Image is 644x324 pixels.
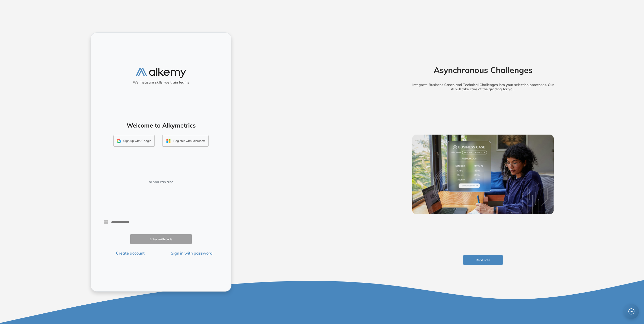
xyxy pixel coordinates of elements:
[463,255,503,265] button: Read note
[162,135,209,147] button: Register with Microsoft
[628,308,635,315] span: message
[117,139,121,143] img: GMAIL_ICON
[173,139,205,143] font: Register with Microsoft
[476,258,490,262] font: Read note
[412,135,554,214] img: img-more-info
[130,234,192,244] button: Enter with code
[127,121,196,129] font: Welcome to Alkymetrics
[161,250,222,256] button: Sign in with password
[133,80,189,85] font: We measure skills, we train teams
[149,180,173,184] font: or you can also
[100,250,161,256] button: Create account
[171,251,213,256] font: Sign in with password
[116,251,145,256] font: Create account
[113,135,155,147] button: Sign up with Google
[150,237,172,241] font: Enter with code
[136,68,186,78] img: logo-alkemy
[412,83,554,91] font: Integrate Business Cases and Technical Challenges into your selection processes. Our AI will take...
[434,65,533,75] font: Asynchronous Challenges
[123,139,151,143] font: Sign up with Google
[166,138,171,144] img: OUTLOOK_ICON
